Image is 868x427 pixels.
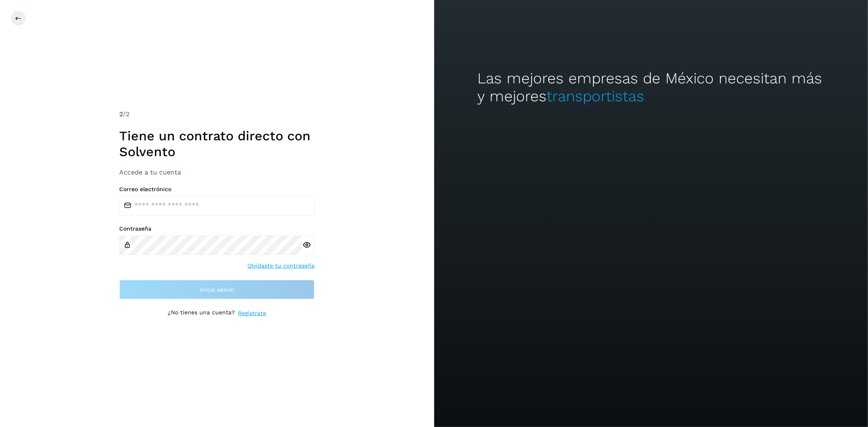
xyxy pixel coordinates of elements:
p: ¿No tienes una cuenta? [168,309,235,318]
h3: Accede a tu cuenta [119,168,315,176]
a: Olvidaste tu contraseña [247,261,315,270]
span: 2 [119,110,123,118]
a: Regístrate [238,309,266,318]
label: Correo electrónico [119,186,315,193]
label: Contraseña [119,225,315,232]
button: Inicia sesión [119,280,315,299]
div: /2 [119,109,315,119]
span: Inicia sesión [200,287,234,292]
h1: Tiene un contrato directo con Solvento [119,128,315,159]
span: transportistas [547,87,644,105]
h2: Las mejores empresas de México necesitan más y mejores [477,70,824,106]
